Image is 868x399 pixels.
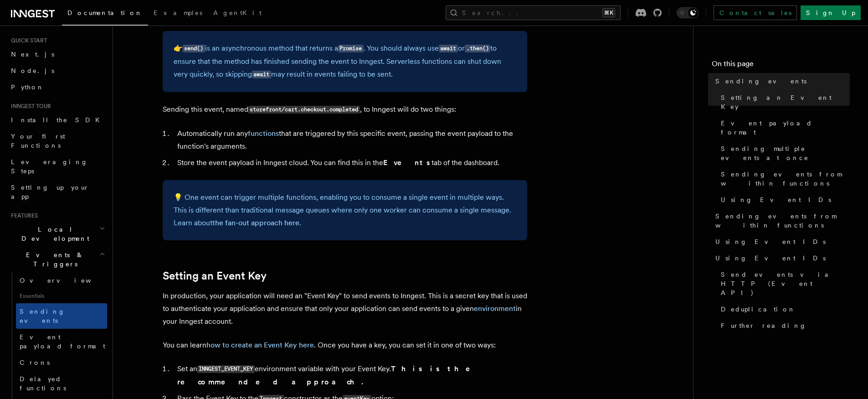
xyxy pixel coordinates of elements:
[62,3,148,26] a: Documentation
[7,221,107,247] button: Local Development
[7,62,107,79] a: Node.js
[11,158,88,175] span: Leveraging Steps
[148,3,208,25] a: Examples
[715,212,850,230] span: Sending events from within functions
[20,308,65,324] span: Sending events
[16,371,107,396] a: Delayed functions
[11,51,54,58] span: Next.js
[163,290,527,328] p: In production, your application will need an "Event Key" to send events to Inngest. This is a sec...
[439,45,458,52] code: await
[721,93,850,111] span: Setting an Event Key
[712,233,850,250] a: Using Event IDs
[712,208,850,233] a: Sending events from within functions
[721,170,850,188] span: Sending events from within functions
[163,269,267,282] a: Setting an Event Key
[11,67,54,74] span: Node.js
[248,129,279,138] a: functions
[717,115,850,140] a: Event payload format
[721,270,850,297] span: Send events via HTTP (Event API)
[714,5,797,20] a: Contact sales
[721,321,806,330] span: Further reading
[474,304,516,313] a: environment
[721,119,850,137] span: Event payload format
[175,363,527,389] li: Set an environment variable with your Event Key.
[16,272,107,289] a: Overview
[16,303,107,329] a: Sending events
[602,8,615,17] kbd: ⌘K
[721,195,831,204] span: Using Event IDs
[338,45,364,52] code: Promise
[717,89,850,115] a: Setting an Event Key
[717,301,850,317] a: Deduplication
[252,71,271,78] code: await
[212,218,299,227] a: the fan-out approach here
[715,77,806,86] span: Sending events
[465,45,490,52] code: .then()
[154,9,202,16] span: Examples
[7,212,38,219] span: Features
[7,37,47,44] span: Quick start
[7,154,107,179] a: Leveraging Steps
[16,329,107,354] a: Event payload format
[7,112,107,128] a: Install the SDK
[7,247,107,272] button: Events & Triggers
[67,9,143,16] span: Documentation
[11,133,65,149] span: Your first Functions
[717,140,850,166] a: Sending multiple events at once
[7,103,51,110] span: Inngest tour
[11,116,105,124] span: Install the SDK
[7,79,107,95] a: Python
[174,191,516,229] p: 💡 One event can trigger multiple functions, enabling you to consume a single event in multiple wa...
[717,317,850,334] a: Further reading
[213,9,262,16] span: AgentKit
[7,179,107,205] a: Setting up your app
[175,156,527,169] li: Store the event payload in Inngest cloud. You can find this in the tab of the dashboard.
[446,5,621,20] button: Search...⌘K
[383,158,431,167] strong: Events
[801,5,861,20] a: Sign Up
[208,3,267,25] a: AgentKit
[20,359,50,366] span: Crons
[717,192,850,208] a: Using Event IDs
[174,42,516,81] p: 👉 is an asynchronous method that returns a . You should always use or to ensure that the method h...
[177,364,483,386] strong: This is the recommended approach.
[20,277,113,284] span: Overview
[206,341,314,349] a: how to create an Event Key here
[677,7,699,18] button: Toggle dark mode
[712,73,850,89] a: Sending events
[11,184,89,200] span: Setting up your app
[20,333,105,350] span: Event payload format
[712,250,850,266] a: Using Event IDs
[163,103,527,116] p: Sending this event, named , to Inngest will do two things:
[717,166,850,192] a: Sending events from within functions
[20,375,66,392] span: Delayed functions
[183,45,205,52] code: send()
[248,106,360,114] code: storefront/cart.checkout.completed
[175,127,527,153] li: Automatically run any that are triggered by this specific event, passing the event payload to the...
[712,58,850,73] h4: On this page
[16,354,107,371] a: Crons
[7,46,107,62] a: Next.js
[163,339,527,352] p: You can learn . Once you have a key, you can set it in one of two ways:
[197,365,255,373] code: INNGEST_EVENT_KEY
[7,128,107,154] a: Your first Functions
[717,266,850,301] a: Send events via HTTP (Event API)
[721,144,850,162] span: Sending multiple events at once
[16,289,107,303] span: Essentials
[715,237,826,246] span: Using Event IDs
[7,250,99,269] span: Events & Triggers
[11,83,44,91] span: Python
[7,225,99,243] span: Local Development
[715,254,826,263] span: Using Event IDs
[721,305,796,314] span: Deduplication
